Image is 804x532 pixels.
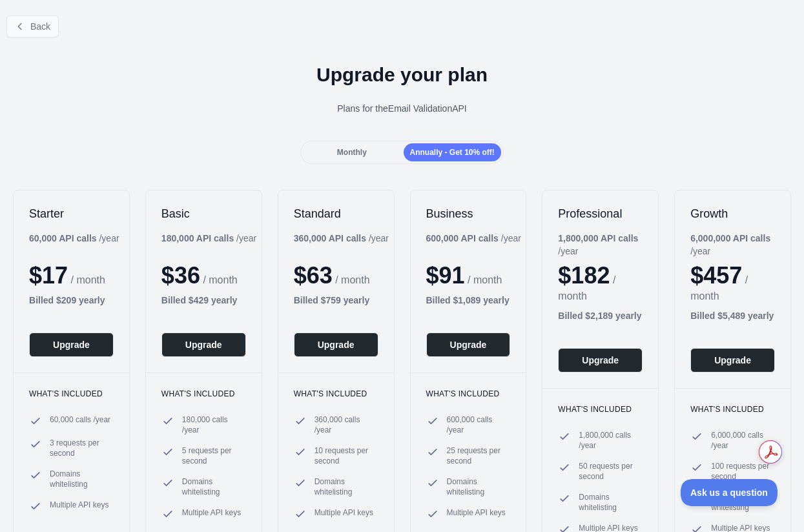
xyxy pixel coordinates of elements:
h3: What's included [426,389,511,399]
span: 6,000,000 calls / year [711,430,775,451]
iframe: Toggle Customer Support [681,479,778,506]
span: 1,800,000 calls / year [579,430,643,451]
span: 600,000 calls / year [447,414,511,435]
h3: What's included [558,404,643,414]
span: 180,000 calls / year [182,414,246,435]
h3: What's included [690,404,775,414]
h3: What's included [161,389,246,399]
h3: What's included [29,389,114,399]
span: 360,000 calls / year [314,414,378,435]
h3: What's included [294,389,378,399]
